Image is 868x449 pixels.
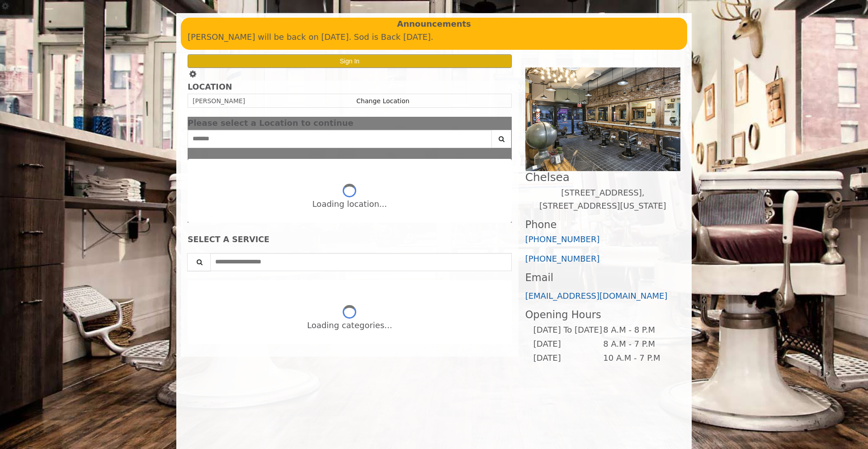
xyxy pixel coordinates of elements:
[356,97,409,105] a: Change Location
[188,130,492,148] input: Search Center
[187,253,211,271] button: Service Search
[397,18,471,31] b: Announcements
[188,118,354,128] span: Please select a Location to continue
[525,186,680,213] p: [STREET_ADDRESS],[STREET_ADDRESS][US_STATE]
[525,254,600,263] a: [PHONE_NUMBER]
[188,130,512,153] div: Center Select
[312,198,387,211] div: Loading location...
[525,272,680,283] h3: Email
[188,82,232,91] b: LOCATION
[603,351,673,365] td: 10 A.M - 7 P.M
[188,31,680,44] p: [PERSON_NAME] will be back on [DATE]. Sod is Back [DATE].
[496,136,507,142] i: Search button
[525,171,680,183] h2: Chelsea
[603,337,673,351] td: 8 A.M - 7 P.M
[525,309,680,320] h3: Opening Hours
[533,351,603,365] td: [DATE]
[498,120,512,126] button: close dialog
[525,219,680,230] h3: Phone
[533,337,603,351] td: [DATE]
[307,319,392,332] div: Loading categories...
[525,291,668,301] a: [EMAIL_ADDRESS][DOMAIN_NAME]
[193,97,245,105] span: [PERSON_NAME]
[533,323,603,337] td: [DATE] To [DATE]
[603,323,673,337] td: 8 A.M - 8 P.M
[188,235,512,244] div: SELECT A SERVICE
[188,54,512,67] button: Sign In
[525,234,600,244] a: [PHONE_NUMBER]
